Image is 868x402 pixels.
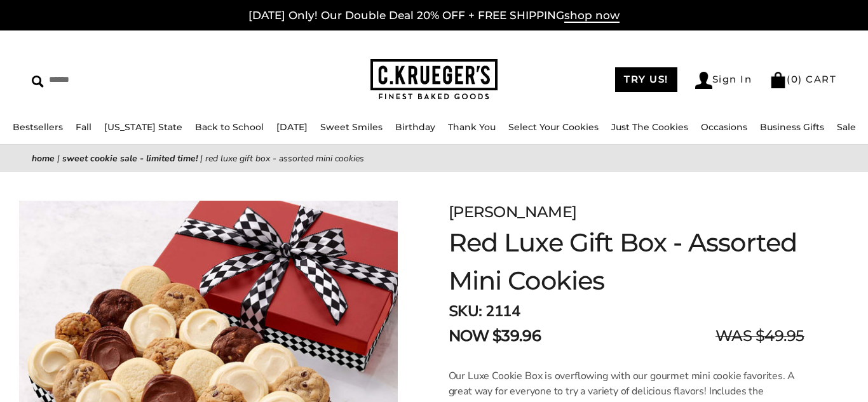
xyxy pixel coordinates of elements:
a: Home [32,152,55,164]
img: Search [32,76,44,88]
a: Fall [76,121,92,133]
div: [PERSON_NAME] [449,201,804,224]
a: Select Your Cookies [508,121,599,133]
a: Occasions [701,121,747,133]
span: WAS $49.95 [715,325,804,347]
span: shop now [564,9,620,23]
a: TRY US! [615,67,677,92]
a: Just The Cookies [611,121,688,133]
span: 0 [791,73,799,85]
img: C.KRUEGER'S [370,59,498,100]
a: Bestsellers [13,121,63,133]
span: Red Luxe Gift Box - Assorted Mini Cookies [205,152,364,164]
img: Bag [770,72,787,88]
input: Search [32,70,219,90]
a: [US_STATE] State [104,121,182,133]
img: Account [695,72,712,89]
nav: breadcrumbs [32,151,836,166]
a: Thank You [448,121,496,133]
span: NOW $39.96 [449,325,541,347]
h1: Red Luxe Gift Box - Assorted Mini Cookies [449,224,804,300]
span: 2114 [485,301,520,321]
a: Birthday [395,121,435,133]
span: | [57,152,60,164]
a: Sale [837,121,856,133]
a: Business Gifts [760,121,824,133]
a: (0) CART [770,73,836,85]
strong: SKU: [449,301,482,321]
span: | [200,152,203,164]
a: Sweet Cookie Sale - Limited Time! [62,152,198,164]
a: Back to School [195,121,264,133]
a: [DATE] [276,121,308,133]
a: Sign In [695,72,752,89]
a: [DATE] Only! Our Double Deal 20% OFF + FREE SHIPPINGshop now [248,9,620,23]
a: Sweet Smiles [320,121,383,133]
